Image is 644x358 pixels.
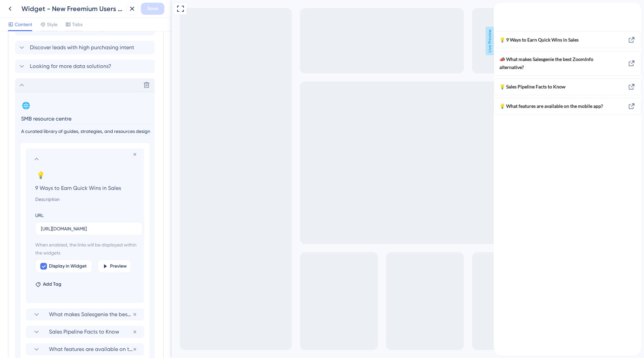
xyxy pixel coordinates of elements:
span: What makes Salesgenie the best ZoomInfo alternative? [49,310,132,318]
span: Display in Widget [49,262,87,270]
span: Preview [110,262,127,270]
button: 🌐 [20,100,31,111]
div: What features are available on the mobile app? [26,343,144,355]
span: Growth Hub [15,1,41,9]
span: When enabled, the links will be displayed within the widgets [35,241,138,257]
span: Discover leads with high purchasing intent [30,44,134,52]
input: your.website.com/path [41,225,137,232]
button: Save [141,3,164,15]
span: Live Preview [314,27,322,55]
span: Style [47,20,57,28]
div: Sales Pipeline Facts to Know [6,80,115,88]
div: 9 Ways to Earn Quick Wins in Sales [6,33,115,41]
div: Sales Pipeline Facts to Know [26,326,144,338]
input: Description [30,195,143,203]
div: Widget - New Freemium Users (Post internal Feedback) [21,4,123,13]
span: 💡 What features are available on the mobile app? [6,99,115,108]
div: What makes Salesgenie the best ZoomInfo alternative? [26,308,144,320]
button: Preview [98,260,131,273]
span: 💡 Sales Pipeline Facts to Know [6,80,115,88]
button: Add Tag [35,280,61,288]
span: What features are available on the mobile app? [49,345,132,353]
span: Save [147,5,158,13]
div: Discover leads with high purchasing intent [15,41,157,54]
span: 📣 What makes Salesgenie the best ZoomInfo alternative? [6,53,115,69]
span: Sales Pipeline Facts to Know [49,328,132,336]
span: Content [15,20,32,28]
div: URL [35,211,44,219]
input: Description [20,127,151,136]
span: Add Tag [43,280,61,288]
input: Header [30,183,143,193]
button: 💡 [35,170,46,181]
div: Looking for more data solutions? [15,60,157,73]
span: Tabs [72,20,83,28]
div: What makes Salesgenie the best ZoomInfo alternative? [6,53,115,69]
span: Looking for more data solutions? [30,62,111,70]
span: 💡 9 Ways to Earn Quick Wins in Sales [6,33,115,41]
input: Header [20,114,151,124]
div: What features are available on the mobile app? [6,99,115,108]
div: 3 [45,3,47,8]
